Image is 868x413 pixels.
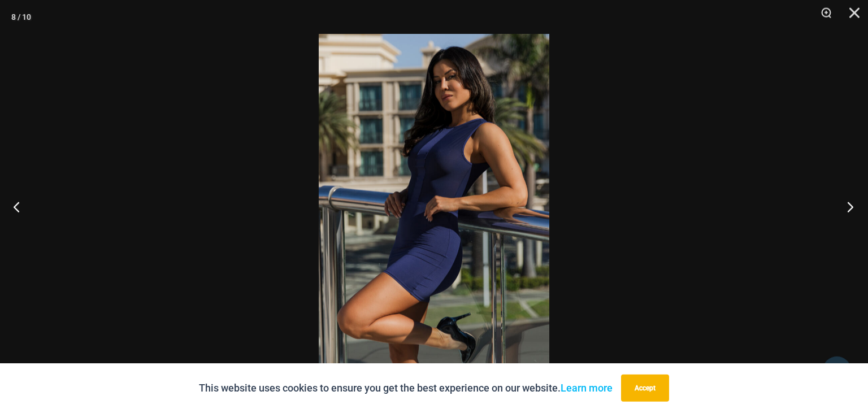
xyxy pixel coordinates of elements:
img: Desire Me Navy 5192 Dress 13 [319,34,549,379]
button: Accept [621,375,669,402]
a: Learn more [561,382,613,394]
p: This website uses cookies to ensure you get the best experience on our website. [199,380,613,397]
button: Next [826,179,868,235]
div: 8 / 10 [11,8,31,25]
